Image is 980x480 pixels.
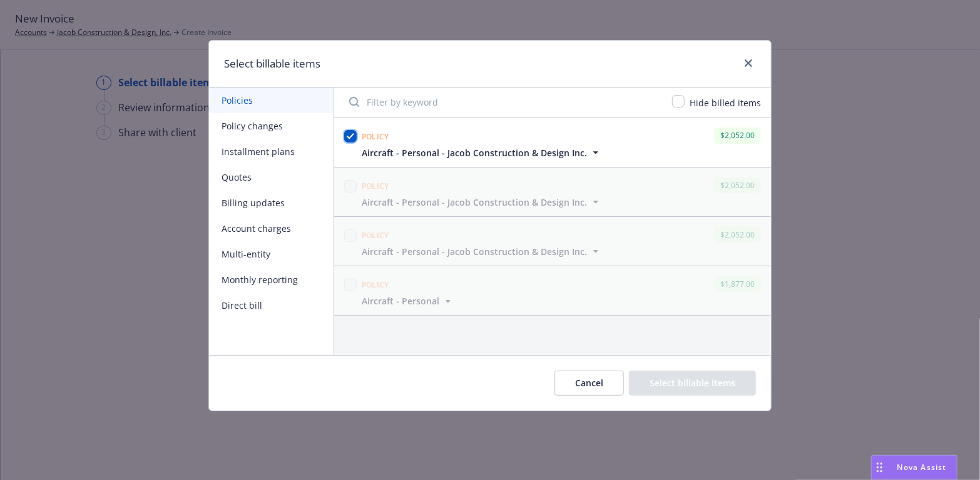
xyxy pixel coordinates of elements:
[362,230,389,241] span: Policy
[334,167,771,216] span: Policy$2,052.00Aircraft - Personal - Jacob Construction & Design Inc.
[209,267,334,292] button: Monthly reporting
[690,97,761,109] span: Hide billed items
[224,56,320,72] h1: Select billable items
[362,245,602,258] button: Aircraft - Personal - Jacob Construction & Design Inc.
[209,113,334,139] button: Policy changes
[209,164,334,190] button: Quotes
[209,292,334,318] button: Direct bill
[714,227,761,242] div: $2,052.00
[714,177,761,193] div: $2,052.00
[871,455,957,480] button: Nova Assist
[362,196,602,209] button: Aircraft - Personal - Jacob Construction & Design Inc.
[209,190,334,216] button: Billing updates
[362,294,439,307] span: Aircraft - Personal
[209,241,334,267] button: Multi-entity
[714,127,761,143] div: $2,052.00
[209,139,334,164] button: Installment plans
[362,131,389,142] span: Policy
[362,146,602,159] button: Aircraft - Personal - Jacob Construction & Design Inc.
[741,56,756,71] a: close
[362,245,587,258] span: Aircraft - Personal - Jacob Construction & Design Inc.
[209,87,334,113] button: Policies
[554,371,624,396] button: Cancel
[334,266,771,315] span: Policy$1,877.00Aircraft - Personal
[362,196,587,209] span: Aircraft - Personal - Jacob Construction & Design Inc.
[714,276,761,292] div: $1,877.00
[362,294,454,307] button: Aircraft - Personal
[209,216,334,241] button: Account charges
[342,89,665,114] input: Filter by keyword
[334,217,771,266] span: Policy$2,052.00Aircraft - Personal - Jacob Construction & Design Inc.
[362,279,389,290] span: Policy
[362,181,389,191] span: Policy
[897,462,947,472] span: Nova Assist
[872,456,887,479] div: Drag to move
[362,146,587,159] span: Aircraft - Personal - Jacob Construction & Design Inc.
